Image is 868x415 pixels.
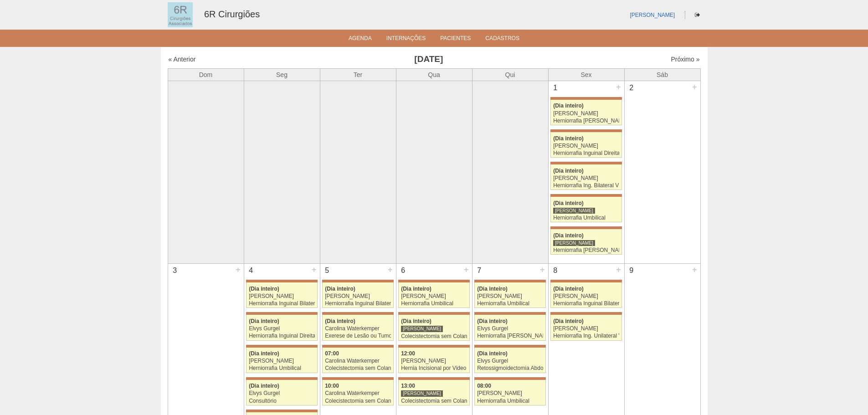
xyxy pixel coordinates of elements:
[325,333,391,339] div: Exerese de Lesão ou Tumor de Pele
[398,282,469,308] a: (Dia inteiro) [PERSON_NAME] Herniorrafia Umbilical
[246,377,317,380] div: Key: Maria Braido
[477,398,543,404] div: Herniorrafia Umbilical
[485,35,519,44] a: Cadastros
[401,301,467,307] div: Herniorrafia Umbilical
[553,301,619,307] div: Herniorrafia Inguinal Bilateral
[550,162,621,164] div: Key: Maria Braido
[473,264,487,277] div: 7
[553,286,584,292] span: (Dia inteiro)
[477,301,543,307] div: Herniorrafia Umbilical
[477,390,543,396] div: [PERSON_NAME]
[401,383,415,389] span: 13:00
[349,35,372,44] a: Agenda
[310,264,318,276] div: +
[169,56,196,63] a: « Anterior
[477,293,543,299] div: [PERSON_NAME]
[168,68,244,81] th: Dom
[550,229,621,255] a: (Dia inteiro) [PERSON_NAME] Herniorrafia [PERSON_NAME]
[615,81,622,93] div: +
[322,348,393,373] a: 07:00 Carolina Waterkemper Colecistectomia sem Colangiografia VL
[325,358,391,364] div: Carolina Waterkemper
[401,398,467,404] div: Colecistectomia sem Colangiografia VL
[234,264,242,276] div: +
[168,264,182,277] div: 3
[625,81,639,95] div: 2
[249,383,279,389] span: (Dia inteiro)
[386,264,394,276] div: +
[477,286,508,292] span: (Dia inteiro)
[474,282,545,308] a: (Dia inteiro) [PERSON_NAME] Herniorrafia Umbilical
[249,333,315,339] div: Herniorrafia Inguinal Direita
[249,318,279,324] span: (Dia inteiro)
[401,333,467,339] div: Colecistectomia sem Colangiografia VL
[553,326,619,332] div: [PERSON_NAME]
[246,410,317,412] div: Key: Maria Braido
[553,318,584,324] span: (Dia inteiro)
[320,264,334,277] div: 5
[325,383,339,389] span: 10:00
[477,365,543,371] div: Retossigmoidectomia Abdominal
[401,318,431,324] span: (Dia inteiro)
[624,68,700,81] th: Sáb
[322,377,393,380] div: Key: Maria Braido
[325,365,391,371] div: Colecistectomia sem Colangiografia VL
[249,301,315,307] div: Herniorrafia Inguinal Bilateral
[249,390,315,396] div: Elvys Gurgel
[322,345,393,348] div: Key: Maria Braido
[320,68,396,81] th: Ter
[553,333,619,339] div: Herniorrafia Ing. Unilateral VL
[671,56,699,63] a: Próximo »
[246,345,317,348] div: Key: Maria Braido
[249,398,315,404] div: Consultório
[296,53,561,66] h3: [DATE]
[325,293,391,299] div: [PERSON_NAME]
[550,100,621,125] a: (Dia inteiro) [PERSON_NAME] Herniorrafia [PERSON_NAME]
[249,293,315,299] div: [PERSON_NAME]
[550,312,621,315] div: Key: Maria Braido
[553,215,619,221] div: Herniorrafia Umbilical
[249,365,315,371] div: Herniorrafia Umbilical
[398,312,469,315] div: Key: Maria Braido
[401,293,467,299] div: [PERSON_NAME]
[204,9,260,19] a: 6R Cirurgiões
[695,12,700,18] i: Sair
[549,264,563,277] div: 8
[398,345,469,348] div: Key: Maria Braido
[691,264,699,276] div: +
[325,398,391,404] div: Colecistectomia sem Colangiografia VL
[325,318,355,324] span: (Dia inteiro)
[553,293,619,299] div: [PERSON_NAME]
[553,175,619,181] div: [PERSON_NAME]
[550,315,621,340] a: (Dia inteiro) [PERSON_NAME] Herniorrafia Ing. Unilateral VL
[398,315,469,340] a: (Dia inteiro) [PERSON_NAME] Colecistectomia sem Colangiografia VL
[474,380,545,405] a: 08:00 [PERSON_NAME] Herniorrafia Umbilical
[691,81,699,93] div: +
[549,81,563,95] div: 1
[325,301,391,307] div: Herniorrafia Inguinal Bilateral
[249,358,315,364] div: [PERSON_NAME]
[246,282,317,308] a: (Dia inteiro) [PERSON_NAME] Herniorrafia Inguinal Bilateral
[401,358,467,364] div: [PERSON_NAME]
[550,164,621,190] a: (Dia inteiro) [PERSON_NAME] Herniorrafia Ing. Bilateral VL
[401,390,443,397] div: [PERSON_NAME]
[246,380,317,405] a: (Dia inteiro) Elvys Gurgel Consultório
[244,264,258,277] div: 4
[246,312,317,315] div: Key: Maria Braido
[249,326,315,332] div: Elvys Gurgel
[396,68,472,81] th: Qua
[386,35,426,44] a: Internações
[440,35,471,44] a: Pacientes
[625,264,639,277] div: 9
[401,350,415,357] span: 12:00
[553,183,619,189] div: Herniorrafia Ing. Bilateral VL
[477,350,508,357] span: (Dia inteiro)
[553,143,619,149] div: [PERSON_NAME]
[325,350,339,357] span: 07:00
[472,68,548,81] th: Qui
[553,200,584,206] span: (Dia inteiro)
[550,194,621,197] div: Key: Maria Braido
[249,286,279,292] span: (Dia inteiro)
[474,312,545,315] div: Key: Maria Braido
[474,348,545,373] a: (Dia inteiro) Elvys Gurgel Retossigmoidectomia Abdominal
[477,358,543,364] div: Elvys Gurgel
